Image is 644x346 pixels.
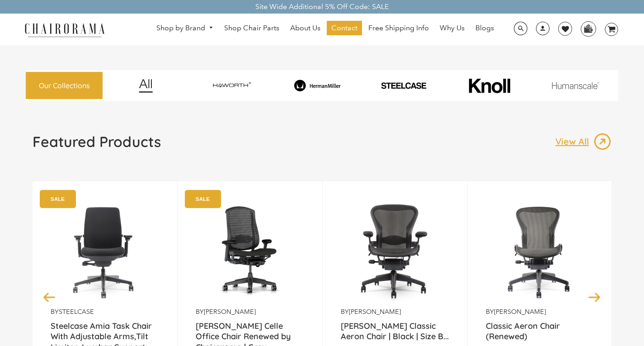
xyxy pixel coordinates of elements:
p: by [196,308,304,316]
a: Amia Chair by chairorama.com Renewed Amia Chair chairorama.com [51,194,159,308]
span: Contact [331,24,357,33]
a: View All [555,133,611,151]
a: [PERSON_NAME] [494,308,546,316]
img: image_8_173eb7e0-7579-41b4-bc8e-4ba0b8ba93e8.png [276,80,359,91]
a: Steelcase Amia Task Chair With Adjustable Arms,Tilt Limiter, Lumbar Support... [51,321,159,343]
span: Why Us [440,24,465,33]
a: [PERSON_NAME] [204,308,256,316]
a: Why Us [435,21,469,35]
a: Classic Aeron Chair (Renewed) [486,321,594,343]
p: by [486,308,594,316]
img: Herman Miller Classic Aeron Chair | Black | Size B (Renewed) - chairorama [341,194,449,308]
a: About Us [286,21,325,35]
a: Steelcase [59,308,94,316]
span: Shop Chair Parts [224,24,279,33]
img: Classic Aeron Chair (Renewed) - chairorama [486,194,594,308]
span: Free Shipping Info [368,24,429,33]
button: Next [587,289,602,305]
text: SALE [51,196,65,202]
h1: Featured Products [33,133,161,151]
img: Amia Chair by chairorama.com [51,194,159,308]
a: Blogs [471,21,498,35]
button: Previous [42,289,57,305]
nav: DesktopNavigation [148,21,503,38]
img: image_11.png [534,82,617,89]
img: image_7_14f0750b-d084-457f-979a-a1ab9f6582c4.png [190,77,273,94]
img: image_12.png [121,79,171,93]
p: by [341,308,449,316]
a: Herman Miller Classic Aeron Chair | Black | Size B (Renewed) - chairorama Herman Miller Classic A... [341,194,449,308]
a: Featured Products [33,133,161,158]
a: [PERSON_NAME] [349,308,401,316]
img: image_13.png [593,133,611,151]
p: View All [555,136,593,147]
p: by [51,308,159,316]
a: Free Shipping Info [364,21,433,35]
img: chairorama [19,22,110,38]
img: image_10_1.png [448,77,530,94]
a: Shop Chair Parts [220,21,284,35]
img: Herman Miller Celle Office Chair Renewed by Chairorama | Grey - chairorama [196,194,304,308]
span: Blogs [475,24,494,33]
a: Contact [327,21,362,35]
span: About Us [290,24,320,33]
a: [PERSON_NAME] Celle Office Chair Renewed by Chairorama | Grey [196,321,304,343]
a: Our Collections [26,72,103,100]
a: Herman Miller Celle Office Chair Renewed by Chairorama | Grey - chairorama Herman Miller Celle Of... [196,194,304,308]
a: [PERSON_NAME] Classic Aeron Chair | Black | Size B... [341,321,449,343]
img: PHOTO-2024-07-09-00-53-10-removebg-preview.png [362,81,445,90]
text: SALE [196,196,210,202]
a: Shop by Brand [152,21,218,35]
a: Classic Aeron Chair (Renewed) - chairorama Classic Aeron Chair (Renewed) - chairorama [486,194,594,308]
img: WhatsApp_Image_2024-07-12_at_16.23.01.webp [581,22,595,35]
